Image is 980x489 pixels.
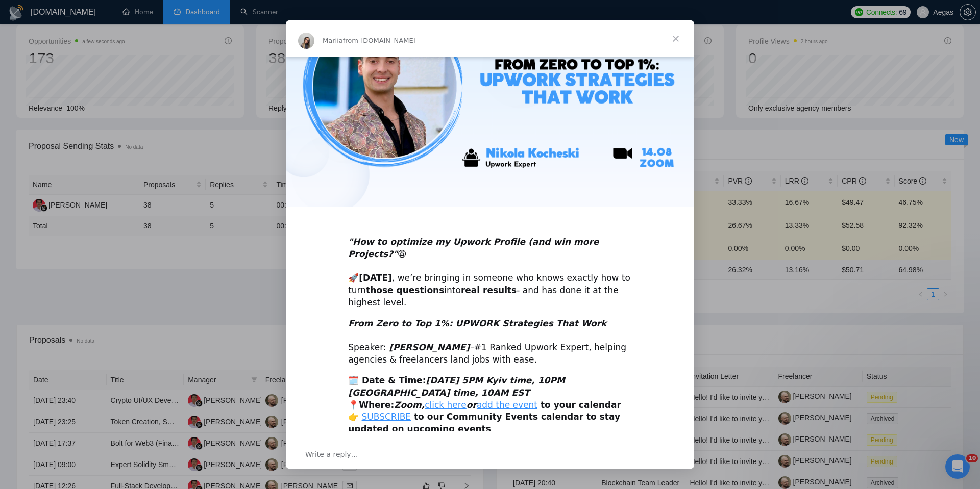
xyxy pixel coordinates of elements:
[343,37,416,44] span: from [DOMAIN_NAME]
[305,448,358,461] span: Write a reply…
[389,342,470,352] b: [PERSON_NAME]
[657,20,694,57] span: Close
[348,224,632,309] div: 🚀 , we’re bringing in someone who knows exactly how to turn into - and has done it at the highest...
[323,37,343,44] span: Mariia
[348,318,606,328] i: From Zero to Top 1%: UPWORK Strategies That Work
[298,33,314,49] img: Profile image for Mariia
[348,375,565,398] b: 🗓️ Date & Time:
[425,400,467,410] a: click here
[348,237,599,259] b: 😩
[386,342,474,352] i: –
[348,375,632,435] div: 📍 👉
[286,440,694,469] div: Open conversation and reply
[366,285,444,295] b: those questions
[359,400,621,410] b: Where: to your calendar
[394,400,541,410] i: Zoom, or
[477,400,537,410] a: add the event
[348,411,620,434] b: to our Community Events calendar to stay updated on upcoming events
[461,285,517,295] b: real results
[362,411,411,422] a: SUBSCRIBE
[348,237,599,259] i: "How to optimize my Upwork Profile (and win more Projects?"
[359,273,392,283] b: [DATE]
[348,318,632,366] div: Speaker: #1 Ranked Upwork Expert, helping agencies & freelancers land jobs with ease.
[348,375,565,398] i: [DATE] 5PM Kyiv time, 10PM [GEOGRAPHIC_DATA] time, 10AM EST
